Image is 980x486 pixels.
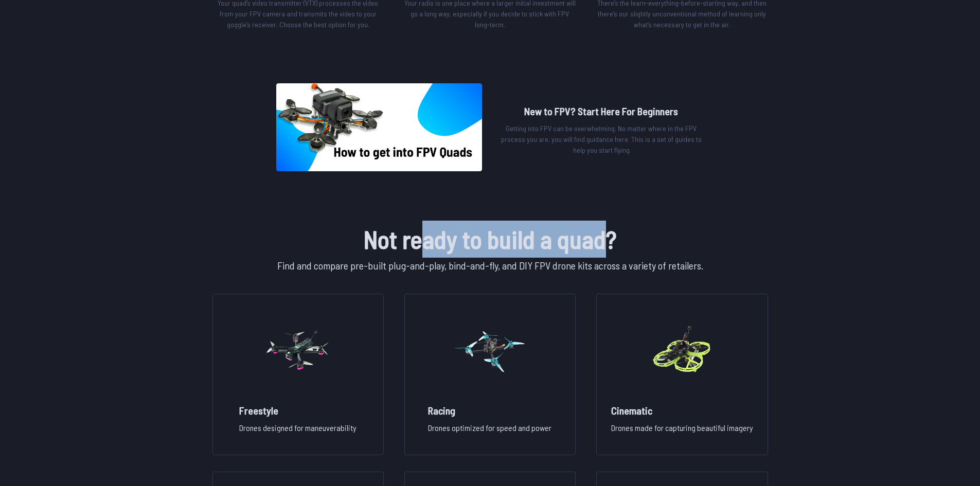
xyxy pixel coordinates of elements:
[596,294,768,455] a: image of categoryCinematicDrones made for capturing beautiful imagery
[404,294,576,455] a: image of categoryRacingDrones optimized for speed and power
[428,403,551,418] h2: Racing
[239,422,357,442] p: Drones designed for maneuverability
[498,103,704,119] h2: New to FPV? Start Here For Beginners
[498,123,704,155] p: Getting into FPV can be overwhelming. No matter where in the FPV process you are, you will find g...
[212,294,384,455] a: image of categoryFreestyleDrones designed for maneuverability
[611,422,753,442] p: Drones made for capturing beautiful imagery
[210,221,770,258] h1: Not ready to build a quad?
[611,403,753,418] h2: Cinematic
[210,258,770,273] p: Find and compare pre-built plug-and-play, bind-and-fly, and DIY FPV drone kits across a variety o...
[276,83,704,171] a: image of postNew to FPV? Start Here For BeginnersGetting into FPV can be overwhelming. No matter ...
[239,403,357,418] h2: Freestyle
[645,304,719,395] img: image of category
[453,304,527,395] img: image of category
[428,422,551,442] p: Drones optimized for speed and power
[276,83,482,171] img: image of post
[261,304,335,395] img: image of category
